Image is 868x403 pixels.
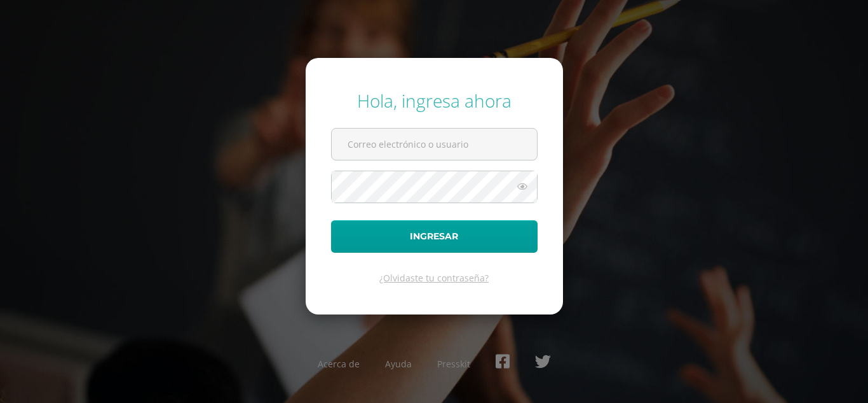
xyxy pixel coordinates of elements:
[332,129,537,160] input: Correo electrónico o usuario
[318,358,360,370] a: Acerca de
[331,220,538,253] button: Ingresar
[331,88,538,113] div: Hola, ingresa ahora
[379,272,489,284] a: ¿Olvidaste tu contraseña?
[385,358,412,370] a: Ayuda
[437,358,470,370] a: Presskit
